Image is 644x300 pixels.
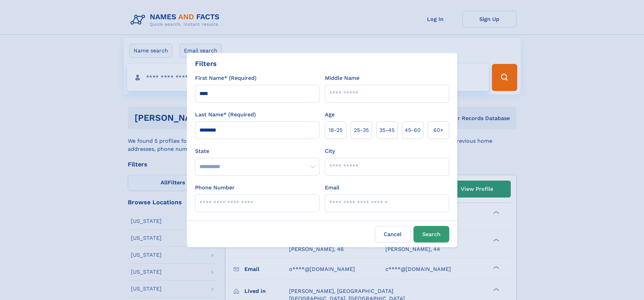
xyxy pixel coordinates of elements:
[354,126,369,134] span: 25‑35
[195,59,217,69] div: Filters
[195,74,257,82] label: First Name* (Required)
[413,226,449,243] button: Search
[325,147,335,155] label: City
[195,184,235,192] label: Phone Number
[375,226,411,243] label: Cancel
[325,184,339,192] label: Email
[433,126,444,134] span: 60+
[325,111,335,119] label: Age
[195,147,319,155] label: State
[329,126,342,134] span: 18‑25
[379,126,395,134] span: 35‑45
[325,74,359,82] label: Middle Name
[405,126,421,134] span: 45‑60
[195,111,256,119] label: Last Name* (Required)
